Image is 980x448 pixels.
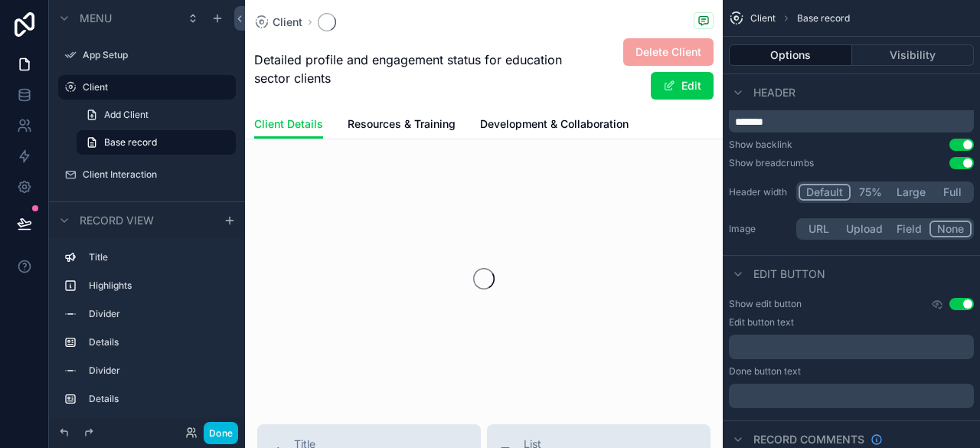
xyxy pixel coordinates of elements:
span: Add Client [104,109,149,121]
label: Client Interaction [83,168,227,181]
a: Base record [77,130,236,155]
a: Development & Collaboration [480,110,629,141]
label: Title [89,251,224,263]
div: Show breadcrumbs [729,157,814,169]
span: Resources & Training [348,116,456,132]
span: Header [753,85,795,100]
span: Menu [80,11,112,26]
label: Show edit button [729,298,802,310]
label: Details [89,336,224,348]
div: scrollable content [729,96,974,132]
button: 75% [851,184,890,201]
button: Options [729,44,852,66]
span: Detailed profile and engagement status for education sector clients [254,51,571,87]
button: Edit [651,72,714,100]
button: URL [799,221,839,237]
label: Details [89,393,224,405]
label: Highlights [89,280,224,292]
div: scrollable content [729,384,974,408]
label: Edit button text [729,316,794,329]
div: Show backlink [729,139,792,151]
label: Client [83,81,227,93]
button: Visibility [852,44,975,66]
div: scrollable content [49,238,245,417]
label: Done button text [729,365,801,378]
button: Done [204,422,238,444]
span: Base record [797,12,850,25]
button: Upload [839,221,890,237]
div: scrollable content [729,335,974,359]
span: Client [273,15,302,30]
label: App Setup [83,49,227,61]
a: Add Client [77,103,236,127]
span: Client Details [254,116,323,132]
button: Full [933,184,972,201]
a: Client [254,15,302,30]
span: Client [750,12,776,25]
label: Training Resource [83,201,227,213]
span: Base record [104,136,157,149]
button: Field [890,221,930,237]
label: Image [729,223,790,235]
label: Header width [729,186,790,198]
a: Client Details [254,110,323,139]
span: Record view [80,213,154,228]
button: None [929,221,972,237]
label: Divider [89,308,224,320]
a: Resources & Training [348,110,456,141]
span: Edit button [753,267,825,282]
button: Large [890,184,933,201]
span: Development & Collaboration [480,116,629,132]
label: Divider [89,365,224,377]
button: Default [799,184,851,201]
